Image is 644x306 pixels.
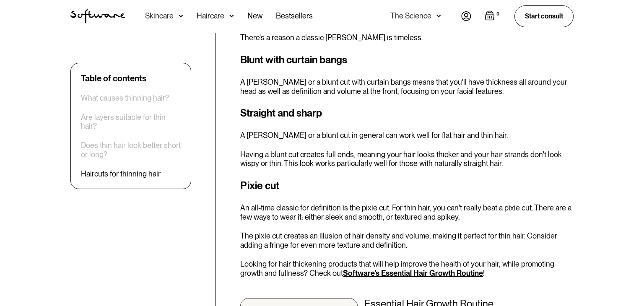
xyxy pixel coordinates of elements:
[485,10,501,22] a: Open empty cart
[240,203,574,221] p: An all-time classic for definition is the pixie cut. For thin hair, you can't really beat a pixie...
[240,131,574,140] p: A [PERSON_NAME] or a blunt cut in general can work well for flat hair and thin hair.
[70,9,125,23] img: Software Logo
[514,5,574,27] a: Start consult
[390,12,431,20] div: The Science
[81,73,146,83] div: Table of contents
[240,52,574,67] h3: Blunt with curtain bangs
[145,12,174,20] div: Skincare
[81,141,181,159] a: Does thin hair look better short or long?
[197,12,224,20] div: Haircare
[436,12,441,20] img: arrow down
[81,169,161,179] a: Haircuts for thinning hair
[240,106,574,121] h3: Straight and sharp
[179,12,183,20] img: arrow down
[240,33,574,42] p: There's a reason a classic [PERSON_NAME] is timeless.
[240,178,574,193] h3: Pixie cut
[81,93,169,103] a: What causes thinning hair?
[240,78,574,96] p: A [PERSON_NAME] or a blunt cut with curtain bangs means that you'll have thickness all around you...
[343,269,483,277] a: Software's Essential Hair Growth Routine
[70,9,125,23] a: home
[495,10,501,18] div: 0
[229,12,234,20] img: arrow down
[240,259,574,277] p: Looking for hair thickening products that will help improve the health of your hair, while promot...
[81,113,181,131] a: Are layers suitable for thin hair?
[240,150,574,168] p: Having a blunt cut creates full ends, meaning your hair looks thicker and your hair strands don't...
[240,231,574,249] p: The pixie cut creates an illusion of hair density and volume, making it perfect for thin hair. Co...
